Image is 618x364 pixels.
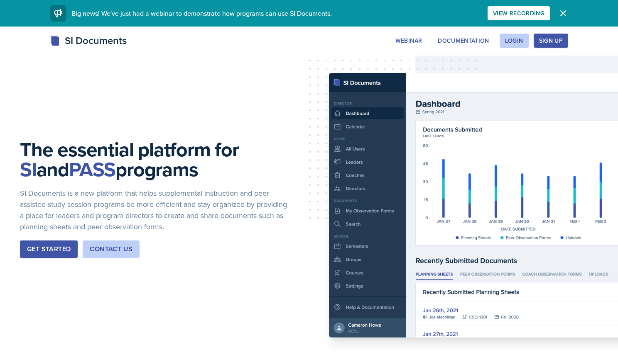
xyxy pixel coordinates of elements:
[432,34,495,48] button: Documentation
[27,244,71,254] div: Get Started
[71,9,332,18] span: Big news! We've just had a webinar to demonstrate how programs can use SI Documents.
[20,240,78,258] button: Get Started
[505,37,523,44] div: Login
[90,244,132,254] div: Contact Us
[395,37,422,44] div: Webinar
[493,10,544,17] div: View Recording
[83,240,140,258] button: Contact Us
[390,34,427,48] button: Webinar
[438,37,489,44] div: Documentation
[488,6,550,20] button: View Recording
[500,34,529,48] button: Login
[534,34,568,48] button: Sign Up
[50,33,127,48] div: SI Documents
[539,37,563,44] div: Sign Up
